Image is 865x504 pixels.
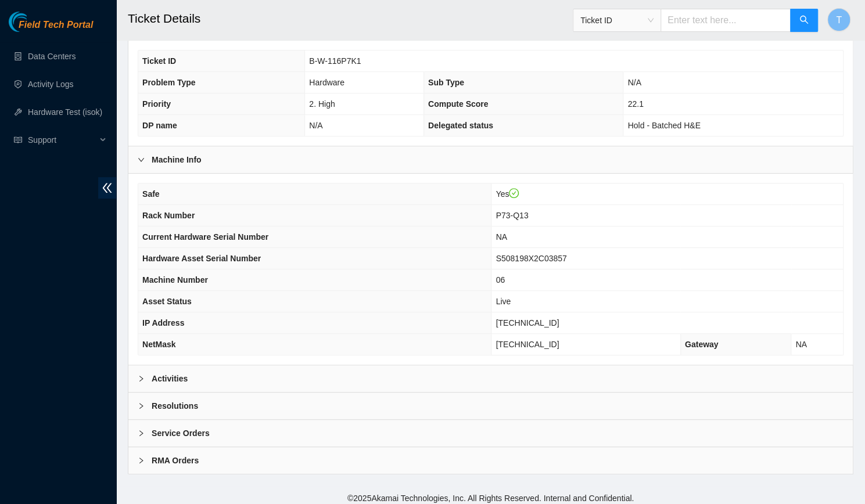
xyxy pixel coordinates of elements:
[9,21,93,36] a: Akamai TechnologiesField Tech Portal
[496,297,511,306] span: Live
[98,177,116,199] span: double-left
[309,121,322,130] span: N/A
[795,340,806,349] span: NA
[428,121,493,130] span: Delegated status
[28,52,76,61] a: Data Centers
[152,399,198,412] b: Resolutions
[496,211,528,220] span: P73-Q13
[790,9,818,32] button: search
[9,12,59,32] img: Akamai Technologies
[142,318,184,327] span: IP Address
[138,375,145,382] span: right
[142,254,261,263] span: Hardware Asset Serial Number
[142,121,177,130] span: DP name
[496,232,507,242] span: NA
[580,12,654,29] span: Ticket ID
[128,365,853,392] div: Activities
[152,427,210,440] b: Service Orders
[836,13,842,27] span: T
[138,430,145,437] span: right
[309,56,361,66] span: B-W-116P7K1
[152,372,188,385] b: Activities
[14,136,22,144] span: read
[661,9,791,32] input: Enter text here...
[496,275,505,285] span: 06
[142,56,176,66] span: Ticket ID
[28,128,96,152] span: Support
[152,153,202,166] b: Machine Info
[142,99,171,109] span: Priority
[28,107,102,117] a: Hardware Test (isok)
[496,318,559,327] span: [TECHNICAL_ID]
[128,393,853,419] div: Resolutions
[309,78,344,87] span: Hardware
[496,189,519,199] span: Yes
[428,99,488,109] span: Compute Score
[128,146,853,173] div: Machine Info
[152,454,199,467] b: RMA Orders
[496,254,566,263] span: S508198X2C03857
[627,78,641,87] span: N/A
[428,78,464,87] span: Sub Type
[138,156,145,163] span: right
[827,8,850,31] button: T
[142,78,196,87] span: Problem Type
[142,340,176,349] span: NetMask
[19,20,93,31] span: Field Tech Portal
[128,447,853,474] div: RMA Orders
[28,80,74,89] a: Activity Logs
[142,211,195,220] span: Rack Number
[142,232,268,242] span: Current Hardware Serial Number
[128,420,853,447] div: Service Orders
[799,15,809,26] span: search
[309,99,335,109] span: 2. High
[496,340,559,349] span: [TECHNICAL_ID]
[627,121,700,130] span: Hold - Batched H&E
[142,189,160,199] span: Safe
[627,99,643,109] span: 22.1
[142,297,192,306] span: Asset Status
[509,188,519,199] span: check-circle
[685,340,719,349] span: Gateway
[142,275,208,285] span: Machine Number
[138,457,145,464] span: right
[138,402,145,409] span: right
